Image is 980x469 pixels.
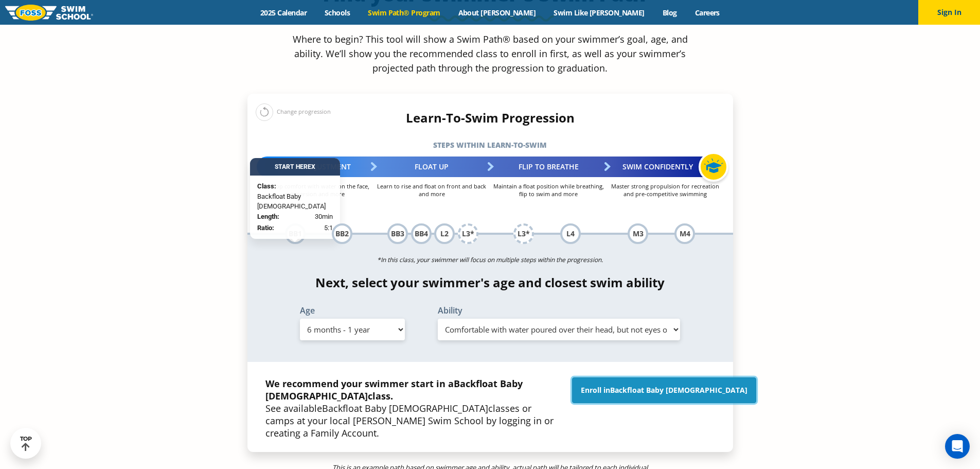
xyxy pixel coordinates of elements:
a: Careers [686,8,728,18]
div: L2 [434,223,455,244]
div: Change progression [256,103,331,121]
div: M3 [628,223,648,244]
a: Swim Like [PERSON_NAME] [545,8,654,18]
div: Float Up [373,157,490,177]
div: L4 [560,223,581,244]
span: X [311,163,315,170]
div: BB4 [411,223,432,244]
strong: Length: [257,213,279,220]
p: *In this class, your swimmer will focus on multiple steps within the progression. [247,253,733,267]
p: Master strong propulsion for recreation and pre-competitive swimming [607,182,724,198]
div: Start Here [250,158,340,176]
p: Maintain a float position while breathing, flip to swim and more [490,182,607,198]
div: Open Intercom Messenger [945,434,970,459]
strong: We recommend your swimmer start in a class. [265,377,523,402]
label: Ability [438,306,681,315]
span: Backfloat Baby [DEMOGRAPHIC_DATA] [322,402,488,414]
img: FOSS Swim School Logo [5,5,93,21]
span: 5:1 [324,223,333,233]
h4: Next, select your swimmer's age and closest swim ability [247,275,733,290]
div: M4 [674,223,695,244]
p: Learn to rise and float on front and back and more [373,182,490,198]
a: Swim Path® Program [359,8,449,18]
span: 30min [315,212,333,222]
span: Backfloat Baby [DEMOGRAPHIC_DATA] [610,385,747,395]
strong: Class: [257,182,276,190]
div: Swim Confidently [607,157,724,177]
h4: Learn-To-Swim Progression [247,111,733,125]
div: BB2 [332,223,352,244]
p: See available classes or camps at your local [PERSON_NAME] Swim School by logging in or creating ... [265,377,562,439]
div: BB3 [387,223,408,244]
span: Backfloat Baby [DEMOGRAPHIC_DATA] [257,192,333,212]
a: Enroll inBackfloat Baby [DEMOGRAPHIC_DATA] [572,377,756,403]
strong: Ratio: [257,224,274,232]
a: 2025 Calendar [252,8,316,18]
p: Where to begin? This tool will show a Swim Path® based on your swimmer’s goal, age, and ability. ... [289,32,692,75]
h5: Steps within Learn-to-Swim [247,138,733,152]
span: Backfloat Baby [DEMOGRAPHIC_DATA] [265,377,523,402]
a: About [PERSON_NAME] [449,8,545,18]
a: Blog [653,8,686,18]
div: TOP [20,436,32,451]
div: Flip to Breathe [490,157,607,177]
div: Water Adjustment [257,157,373,177]
a: Schools [316,8,359,18]
label: Age [300,306,405,315]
